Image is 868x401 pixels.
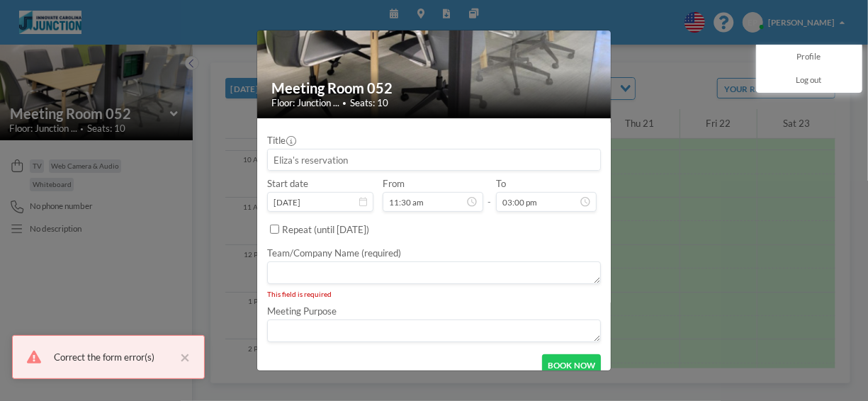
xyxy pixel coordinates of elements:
[282,224,369,236] label: Repeat (until [DATE])
[496,178,506,190] label: To
[757,45,862,69] a: Profile
[267,305,337,317] label: Meeting Purpose
[542,354,601,375] button: BOOK NOW
[796,74,822,86] span: Log out
[350,97,388,109] span: Seats: 10
[267,247,401,259] label: Team/Company Name (required)
[173,349,190,366] button: close
[268,149,601,169] input: Eliza's reservation
[342,98,346,108] span: •
[267,290,602,299] div: This field is required
[797,51,821,63] span: Profile
[267,135,295,147] label: Title
[54,349,173,366] div: Correct the form error(s)
[271,97,339,109] span: Floor: Junction ...
[383,178,405,190] label: From
[267,178,308,190] label: Start date
[271,79,597,97] h2: Meeting Room 052
[487,182,491,208] span: -
[757,69,862,92] a: Log out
